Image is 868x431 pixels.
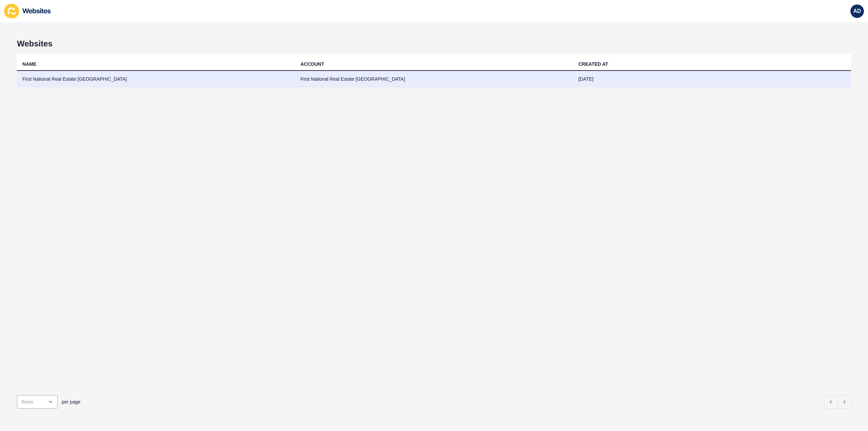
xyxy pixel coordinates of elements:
[573,71,851,87] td: [DATE]
[17,71,295,87] td: First National Real Estate [GEOGRAPHIC_DATA]
[295,71,573,87] td: First National Real Estate [GEOGRAPHIC_DATA]
[62,398,80,405] span: per page
[578,61,608,67] div: CREATED AT
[22,61,36,67] div: NAME
[853,8,861,15] span: AD
[17,395,58,409] div: open menu
[17,39,851,48] h1: Websites
[300,61,324,67] div: ACCOUNT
